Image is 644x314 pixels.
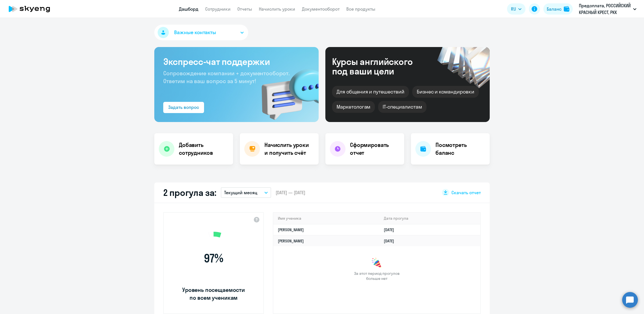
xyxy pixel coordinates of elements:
[384,227,399,232] a: [DATE]
[181,252,246,265] span: 97 %
[237,6,252,12] a: Отчеты
[451,189,481,196] span: Скачать отчет
[576,2,639,16] button: Предоплата, РОССИЙСКИЙ КРАСНЫЙ КРЕСТ, РКК
[350,141,400,157] h4: Сформировать отчет
[543,3,573,15] button: Балансbalance
[259,6,295,12] a: Начислить уроки
[435,141,485,157] h4: Посмотреть баланс
[181,286,246,302] span: Уровень посещаемости по всем ученикам
[353,271,400,281] span: За этот период прогулов больше нет
[579,2,631,16] p: Предоплата, РОССИЙСКИЙ КРАСНЫЙ КРЕСТ, РКК
[174,29,216,36] span: Важные контакты
[332,101,375,113] div: Маркетологам
[163,187,216,198] h2: 2 прогула за:
[371,257,382,269] img: congrats
[273,213,379,224] th: Имя ученика
[154,25,248,40] button: Важные контакты
[507,3,525,15] button: RU
[278,227,304,232] a: [PERSON_NAME]
[302,6,340,12] a: Документооборот
[378,101,426,113] div: IT-специалистам
[163,70,290,85] span: Сопровождение компании + документооборот. Ответим на ваш вопрос за 5 минут!
[346,6,375,12] a: Все продукты
[276,189,305,196] span: [DATE] — [DATE]
[163,102,204,113] button: Задать вопрос
[332,86,409,98] div: Для общения и путешествий
[221,187,271,198] button: Текущий месяц
[205,6,231,12] a: Сотрудники
[224,189,257,196] p: Текущий месяц
[564,6,569,12] img: balance
[332,57,428,76] div: Курсы английского под ваши цели
[179,141,229,157] h4: Добавить сотрудников
[168,104,199,111] div: Задать вопрос
[264,141,313,157] h4: Начислить уроки и получить счёт
[254,59,319,122] img: bg-img
[412,86,479,98] div: Бизнес и командировки
[179,6,198,12] a: Дашборд
[379,213,480,224] th: Дата прогула
[547,6,562,12] div: Баланс
[384,238,399,243] a: [DATE]
[511,6,516,12] span: RU
[163,56,310,67] h3: Экспресс-чат поддержки
[278,238,304,243] a: [PERSON_NAME]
